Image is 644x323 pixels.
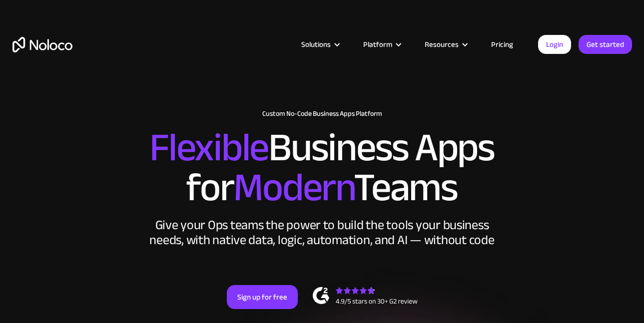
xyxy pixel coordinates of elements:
h1: Custom No-Code Business Apps Platform [12,110,632,118]
div: Resources [425,38,459,51]
span: Modern [233,150,354,225]
a: Sign up for free [227,285,298,309]
span: Flexible [149,110,268,185]
div: Give your Ops teams the power to build the tools your business needs, with native data, logic, au... [147,218,497,248]
a: Get started [579,35,632,54]
div: Platform [363,38,392,51]
h2: Business Apps for Teams [12,128,632,208]
div: Solutions [289,38,351,51]
a: Pricing [479,38,526,51]
div: Platform [351,38,412,51]
div: Resources [412,38,479,51]
div: Solutions [301,38,331,51]
a: Login [538,35,571,54]
a: home [12,37,72,52]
